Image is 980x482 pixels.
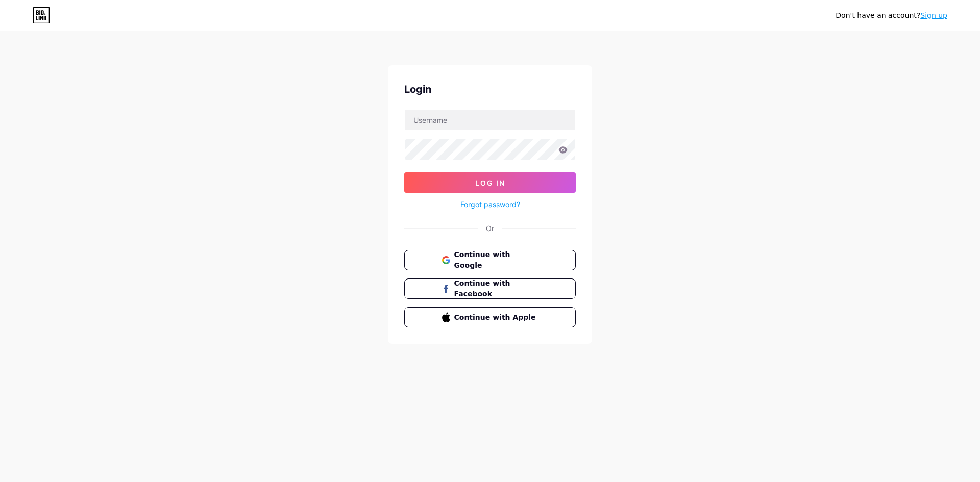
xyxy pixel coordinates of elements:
span: Continue with Facebook [454,278,538,299]
button: Continue with Google [404,250,576,270]
a: Forgot password? [460,199,520,210]
div: Or [486,223,494,234]
button: Continue with Apple [404,307,576,327]
input: Username [405,110,575,130]
span: Log In [475,179,505,187]
span: Continue with Google [454,249,538,271]
button: Log In [404,172,576,193]
a: Sign up [920,11,947,19]
span: Continue with Apple [454,312,538,323]
button: Continue with Facebook [404,278,576,299]
div: Don't have an account? [836,10,947,21]
div: Login [404,82,576,97]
